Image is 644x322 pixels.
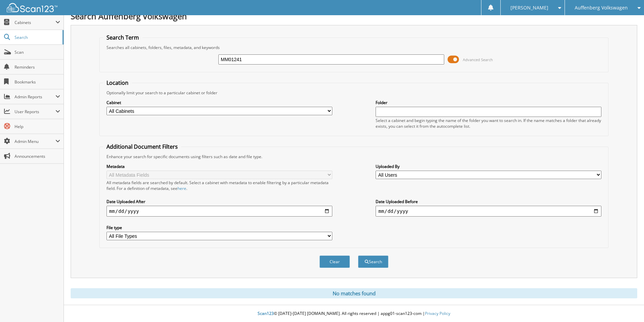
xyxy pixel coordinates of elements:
legend: Location [103,79,132,86]
a: here [177,185,186,191]
div: No matches found [71,288,637,298]
legend: Search Term [103,34,142,41]
span: Advanced Search [463,57,493,62]
button: Search [358,255,388,268]
input: start [106,206,332,217]
span: Admin Menu [15,139,55,144]
label: Folder [376,100,601,105]
label: File type [106,225,332,230]
label: Date Uploaded After [106,199,332,204]
button: Clear [319,255,350,268]
div: All metadata fields are searched by default. Select a cabinet with metadata to enable filtering b... [106,180,332,191]
iframe: Chat Widget [610,290,644,322]
label: Metadata [106,164,332,169]
a: Privacy Policy [425,311,450,316]
span: Bookmarks [15,79,60,85]
div: Optionally limit your search to a particular cabinet or folder [103,90,605,96]
div: Select a cabinet and begin typing the name of the folder you want to search in. If the name match... [376,118,601,129]
input: end [376,206,601,217]
span: Cabinets [15,20,55,25]
span: Auffenberg Volkswagen [575,6,628,10]
div: © [DATE]-[DATE] [DOMAIN_NAME]. All rights reserved | appg01-scan123-com | [64,305,644,322]
span: User Reports [15,109,55,115]
span: Announcements [15,153,60,159]
span: Search [15,34,59,40]
span: Scan123 [258,311,274,316]
label: Date Uploaded Before [376,199,601,204]
label: Cabinet [106,100,332,105]
img: scan123-logo-white.svg [7,3,57,12]
span: Admin Reports [15,94,55,100]
legend: Additional Document Filters [103,143,181,150]
h1: Search Auffenberg Volkswagen [71,10,637,22]
span: [PERSON_NAME] [510,6,548,10]
span: Help [15,124,60,129]
div: Enhance your search for specific documents using filters such as date and file type. [103,154,605,159]
span: Reminders [15,64,60,70]
span: Scan [15,49,60,55]
label: Uploaded By [376,164,601,169]
div: Searches all cabinets, folders, files, metadata, and keywords [103,45,605,50]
